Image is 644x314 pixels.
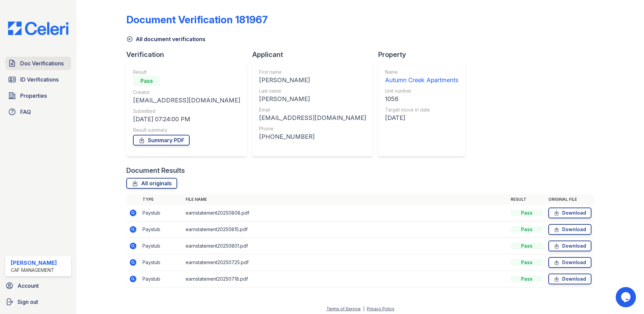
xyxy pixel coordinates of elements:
a: Download [548,224,591,235]
a: Privacy Policy [367,306,394,311]
a: Download [548,274,591,284]
img: CE_Logo_Blue-a8612792a0a2168367f1c8372b55b34899dd931a85d93a1a3d3e32e68fde9ad4.png [3,22,74,35]
div: [PHONE_NUMBER] [259,132,366,142]
td: earnstatement20250815.pdf [183,221,508,238]
a: Account [3,279,74,292]
div: Last name [259,88,366,94]
td: earnstatement20250725.pdf [183,254,508,271]
div: [EMAIL_ADDRESS][DOMAIN_NAME] [259,113,366,123]
a: Terms of Service [326,306,361,311]
div: Result summary [133,127,240,133]
span: Properties [20,92,47,100]
div: Autumn Creek Apartments [385,75,458,85]
td: Paystub [140,221,183,238]
div: Result [133,69,240,75]
a: FAQ [5,105,71,119]
iframe: chat widget [616,287,637,307]
a: Download [548,257,591,268]
div: Submitted [133,108,240,115]
a: Download [548,208,591,218]
a: All originals [126,178,177,189]
div: [PERSON_NAME] [259,75,366,85]
a: Doc Verifications [5,57,71,70]
a: ID Verifications [5,73,71,86]
div: [DATE] [385,113,458,123]
div: Unit number [385,88,458,94]
a: All document verifications [126,35,205,43]
th: File name [183,194,508,205]
div: Document Verification 181967 [126,13,268,26]
div: Verification [126,50,252,59]
div: Pass [511,226,543,233]
div: Target move in date [385,106,458,113]
span: Sign out [18,298,38,306]
div: Name [385,69,458,75]
a: Sign out [3,295,74,309]
th: Original file [546,194,594,205]
td: Paystub [140,205,183,221]
td: earnstatement20250808.pdf [183,205,508,221]
a: Summary PDF [133,135,190,146]
div: Creator [133,89,240,96]
a: Download [548,241,591,251]
div: Pass [511,259,543,266]
td: earnstatement20250718.pdf [183,271,508,287]
div: Pass [511,210,543,216]
div: CAF Management [11,267,57,274]
div: Pass [511,276,543,282]
div: Phone [259,125,366,132]
a: Name Autumn Creek Apartments [385,69,458,85]
td: Paystub [140,254,183,271]
div: 1056 [385,94,458,104]
th: Result [508,194,546,205]
div: [PERSON_NAME] [11,259,57,267]
td: Paystub [140,271,183,287]
a: Properties [5,89,71,102]
td: earnstatement20250801.pdf [183,238,508,254]
div: Pass [511,243,543,249]
div: Pass [133,75,160,86]
div: First name [259,69,366,75]
div: Document Results [126,166,185,175]
div: Applicant [252,50,378,59]
div: Property [378,50,471,59]
th: Type [140,194,183,205]
div: [DATE] 07:24:00 PM [133,115,240,124]
span: Doc Verifications [20,59,64,67]
span: FAQ [20,108,31,116]
div: [PERSON_NAME] [259,94,366,104]
span: ID Verifications [20,75,59,84]
div: [EMAIL_ADDRESS][DOMAIN_NAME] [133,96,240,105]
div: | [363,306,364,311]
span: Account [18,282,39,290]
td: Paystub [140,238,183,254]
div: Email [259,106,366,113]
